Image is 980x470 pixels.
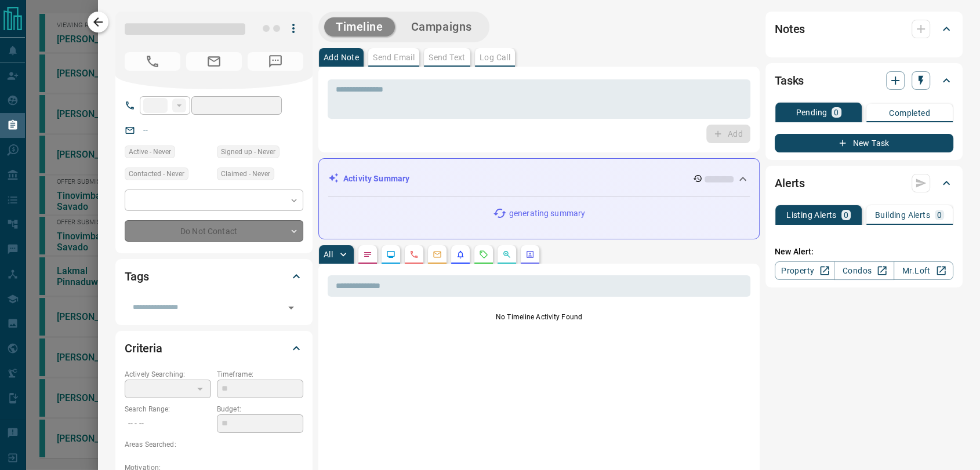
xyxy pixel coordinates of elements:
p: Timeframe: [217,369,303,380]
div: Do Not Contact [125,220,303,242]
p: All [324,250,333,258]
h2: Tags [125,267,148,286]
span: No Email [186,52,242,71]
span: No Number [248,52,303,71]
h2: Notes [775,20,805,38]
button: Open [283,300,299,316]
button: New Task [775,134,953,152]
p: -- - -- [125,414,211,433]
span: Active - Never [129,146,171,158]
p: Completed [889,109,930,117]
p: 0 [937,211,942,219]
svg: Listing Alerts [456,250,465,259]
p: No Timeline Activity Found [328,312,750,322]
svg: Requests [479,250,488,259]
p: Listing Alerts [786,211,837,219]
p: Pending [796,108,827,116]
svg: Calls [409,250,419,259]
svg: Opportunities [502,250,511,259]
p: Actively Searching: [125,369,211,380]
a: Mr.Loft [894,261,953,280]
p: Building Alerts [875,211,930,219]
p: generating summary [509,207,585,220]
p: Areas Searched: [125,439,303,450]
h2: Alerts [775,174,805,192]
button: Campaigns [400,17,484,37]
p: 0 [844,211,848,219]
p: Budget: [217,404,303,414]
div: Tasks [775,67,953,94]
span: No Number [125,52,180,71]
p: 0 [834,108,839,116]
p: Search Range: [125,404,211,414]
span: Signed up - Never [221,146,275,158]
p: New Alert: [775,246,953,258]
h2: Tasks [775,71,804,90]
div: Notes [775,15,953,43]
h2: Criteria [125,339,162,358]
div: Tags [125,263,303,290]
a: Property [775,261,834,280]
p: Add Note [324,53,359,61]
div: Criteria [125,334,303,362]
button: Timeline [324,17,395,37]
svg: Agent Actions [525,250,535,259]
p: Activity Summary [343,173,409,185]
div: Alerts [775,169,953,197]
span: Claimed - Never [221,168,270,180]
a: -- [143,125,148,134]
svg: Emails [433,250,442,259]
svg: Notes [363,250,372,259]
div: Activity Summary [328,168,750,190]
a: Condos [834,261,894,280]
span: Contacted - Never [129,168,184,180]
svg: Lead Browsing Activity [386,250,395,259]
